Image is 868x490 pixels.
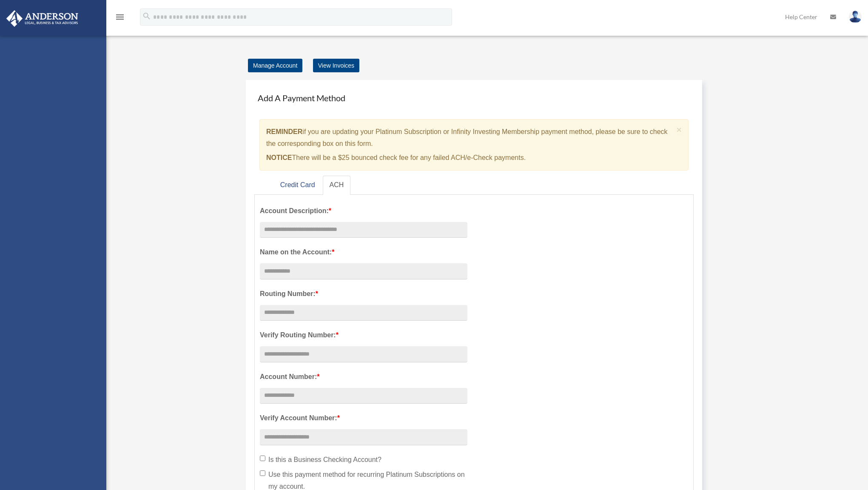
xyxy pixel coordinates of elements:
p: There will be a $25 bounced check fee for any failed ACH/e-Check payments. [266,152,673,164]
a: Credit Card [273,176,322,195]
button: Close [677,125,682,134]
strong: REMINDER [266,128,302,135]
span: × [677,125,682,134]
input: Use this payment method for recurring Platinum Subscriptions on my account. [260,470,265,476]
img: User Pic [849,11,862,23]
label: Account Number: [260,371,467,383]
a: View Invoices [313,59,359,72]
input: Is this a Business Checking Account? [260,456,265,461]
div: if you are updating your Platinum Subscription or Infinity Investing Membership payment method, p... [259,119,689,171]
i: menu [115,12,125,22]
h4: Add A Payment Method [254,88,694,107]
label: Is this a Business Checking Account? [260,454,467,466]
a: Manage Account [248,59,302,72]
strong: NOTICE [266,154,292,161]
label: Verify Routing Number: [260,329,467,341]
label: Account Description: [260,205,467,217]
label: Name on the Account: [260,246,467,258]
label: Routing Number: [260,288,467,300]
label: Verify Account Number: [260,412,467,424]
a: menu [115,15,125,22]
i: search [142,11,151,21]
img: Anderson Advisors Platinum Portal [4,10,81,27]
a: ACH [323,176,351,195]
